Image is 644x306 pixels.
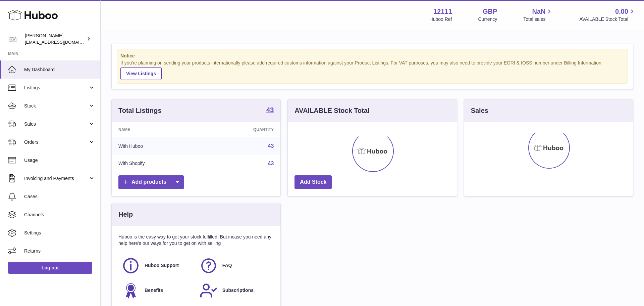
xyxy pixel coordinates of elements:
span: My Dashboard [24,67,95,73]
div: Huboo Ref [430,16,452,23]
td: With Huboo [112,137,203,155]
span: 0.00 [615,7,628,16]
th: Quantity [203,122,280,137]
span: Orders [24,139,88,145]
div: [PERSON_NAME] [25,33,85,45]
a: Huboo Support [122,257,193,275]
p: Huboo is the easy way to get your stock fulfilled. But incase you need any help here's our ways f... [118,234,274,247]
h3: Sales [471,106,488,115]
th: Name [112,122,203,137]
a: NaN Total sales [523,7,553,23]
h3: Total Listings [118,106,162,115]
strong: 12111 [433,7,452,16]
div: If you're planning on sending your products internationally please add required customs informati... [120,60,624,80]
span: Returns [24,248,95,254]
span: Settings [24,230,95,236]
a: 43 [268,161,274,166]
span: FAQ [222,262,232,269]
span: [EMAIL_ADDRESS][DOMAIN_NAME] [25,39,99,45]
span: Benefits [145,287,163,294]
span: Stock [24,103,88,109]
span: Usage [24,157,95,164]
span: Invoicing and Payments [24,175,88,182]
span: Channels [24,212,95,218]
div: Currency [478,16,497,23]
span: Sales [24,121,88,127]
a: View Listings [120,67,162,80]
strong: Notice [120,53,624,59]
a: 0.00 AVAILABLE Stock Total [579,7,636,23]
a: Benefits [122,281,193,300]
a: Subscriptions [200,281,271,300]
span: AVAILABLE Stock Total [579,16,636,23]
a: Log out [8,262,92,274]
td: With Shopify [112,155,203,172]
span: Cases [24,193,95,200]
span: NaN [532,7,545,16]
a: 43 [266,106,274,115]
span: Huboo Support [145,262,179,269]
h3: AVAILABLE Stock Total [294,106,369,115]
span: Listings [24,85,88,91]
a: Add products [118,175,184,189]
a: Add Stock [294,175,332,189]
strong: 43 [266,106,274,113]
strong: GBP [483,7,497,16]
a: 43 [268,143,274,149]
span: Subscriptions [222,287,254,294]
img: internalAdmin-12111@internal.huboo.com [8,34,18,44]
h3: Help [118,210,133,219]
a: FAQ [200,257,271,275]
span: Total sales [523,16,553,23]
